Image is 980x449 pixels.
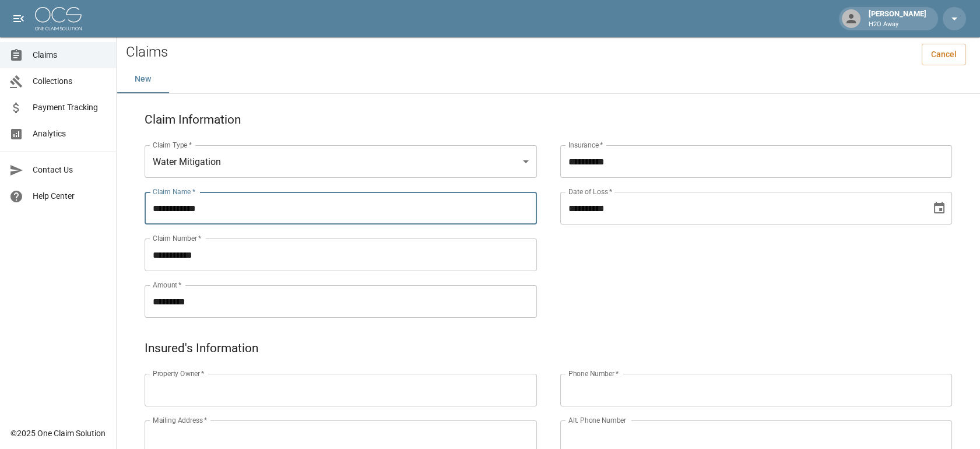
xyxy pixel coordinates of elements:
[145,145,537,178] div: Water Mitigation
[568,369,619,378] label: Phone Number
[33,164,107,176] span: Contact Us
[864,8,931,29] div: [PERSON_NAME]
[117,65,980,93] div: dynamic tabs
[33,128,107,140] span: Analytics
[153,369,205,378] label: Property Owner
[153,187,195,197] label: Claim Name
[10,427,106,439] div: © 2025 One Claim Solution
[117,65,169,93] button: New
[153,280,182,290] label: Amount
[33,49,107,61] span: Claims
[568,140,603,150] label: Insurance
[35,7,82,30] img: ocs-logo-white-transparent.png
[33,190,107,202] span: Help Center
[922,44,966,65] a: Cancel
[568,415,626,425] label: Alt. Phone Number
[153,415,207,425] label: Mailing Address
[33,75,107,87] span: Collections
[33,101,107,114] span: Payment Tracking
[153,140,192,150] label: Claim Type
[126,44,168,61] h2: Claims
[869,20,926,30] p: H2O Away
[568,187,612,197] label: Date of Loss
[928,197,951,220] button: Choose date, selected date is Aug 11, 2025
[153,233,201,243] label: Claim Number
[7,7,30,30] button: open drawer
